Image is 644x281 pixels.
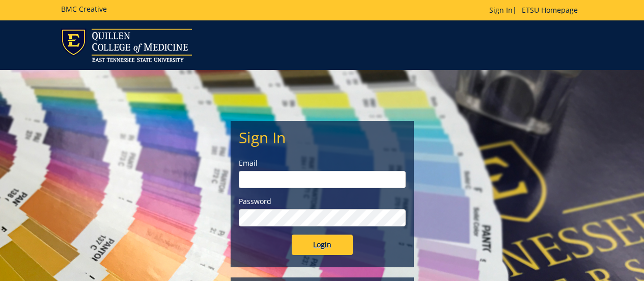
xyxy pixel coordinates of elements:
p: | [489,5,583,15]
img: ETSU logo [61,29,192,62]
a: Sign In [489,5,513,15]
input: Login [292,235,353,255]
h5: BMC Creative [61,5,107,13]
h2: Sign In [239,129,406,146]
label: Password [239,196,406,207]
label: Email [239,158,406,168]
a: ETSU Homepage [517,5,583,15]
